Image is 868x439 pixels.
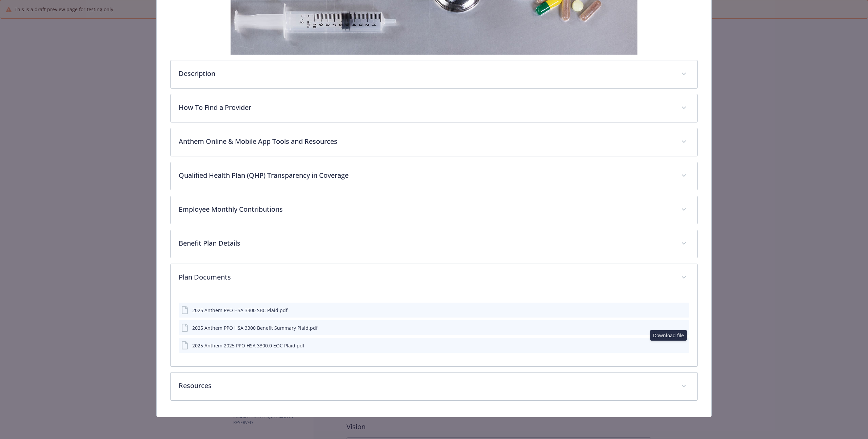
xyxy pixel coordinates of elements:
[680,324,687,331] button: preview file
[192,324,318,331] div: 2025 Anthem PPO HSA 3300 Benefit Summary Plaid.pdf
[179,136,673,147] p: Anthem Online & Mobile App Tools and Resources
[171,94,697,122] div: How To Find a Provider
[179,170,673,180] p: Qualified Health Plan (QHP) Transparency in Coverage
[680,307,687,314] button: preview file
[179,381,673,391] p: Resources
[179,204,673,214] p: Employee Monthly Contributions
[192,307,288,314] div: 2025 Anthem PPO HSA 3300 SBC Plaid.pdf
[171,230,697,258] div: Benefit Plan Details
[179,102,673,113] p: How To Find a Provider
[680,342,687,349] button: preview file
[179,69,673,79] p: Description
[171,60,697,88] div: Description
[171,264,697,292] div: Plan Documents
[650,330,687,341] div: Download file
[670,324,675,331] button: download file
[171,128,697,156] div: Anthem Online & Mobile App Tools and Resources
[670,307,675,314] button: download file
[171,373,697,400] div: Resources
[192,342,304,349] div: 2025 Anthem 2025 PPO HSA 3300.0 EOC Plaid.pdf
[171,162,697,190] div: Qualified Health Plan (QHP) Transparency in Coverage
[171,292,697,366] div: Plan Documents
[179,272,673,282] p: Plan Documents
[179,238,673,248] p: Benefit Plan Details
[171,196,697,224] div: Employee Monthly Contributions
[670,342,675,349] button: download file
